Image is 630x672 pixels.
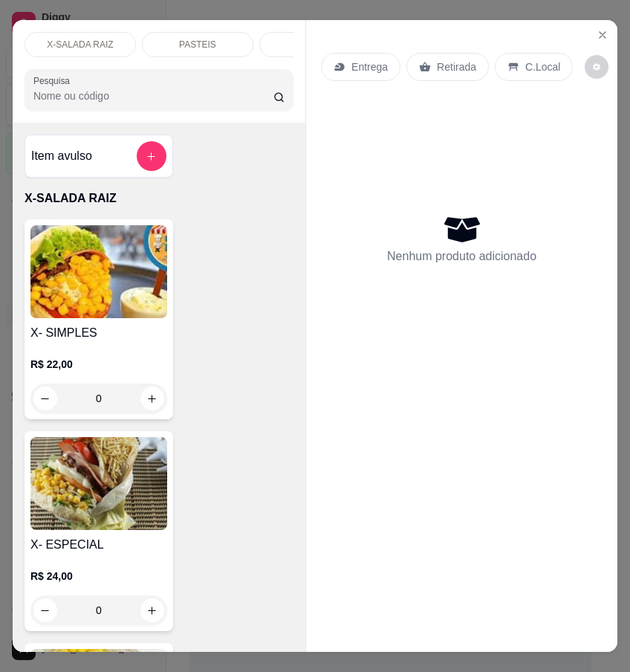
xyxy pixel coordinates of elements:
[140,598,164,622] button: increase-product-quantity
[387,248,536,265] p: Nenhum produto adicionado
[33,598,57,622] button: decrease-product-quantity
[30,357,167,372] p: R$ 22,00
[33,74,75,87] label: Pesquisa
[525,59,560,74] p: C.Local
[140,387,164,410] button: increase-product-quantity
[351,59,388,74] p: Entrega
[47,39,113,51] p: X-SALADA RAIZ
[33,387,57,410] button: decrease-product-quantity
[30,569,167,584] p: R$ 24,00
[30,225,167,318] img: product-image
[25,190,293,207] p: X-SALADA RAIZ
[31,147,92,165] h4: Item avulso
[137,141,166,171] button: add-separate-item
[33,88,273,103] input: Pesquisa
[585,55,608,79] button: decrease-product-quantity
[293,39,337,51] p: PORÇÕES
[30,324,167,342] h4: X- SIMPLES
[437,59,476,74] p: Retirada
[30,437,167,530] img: product-image
[30,536,167,554] h4: X- ESPECIAL
[591,23,614,47] button: Close
[179,39,216,51] p: PASTEIS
